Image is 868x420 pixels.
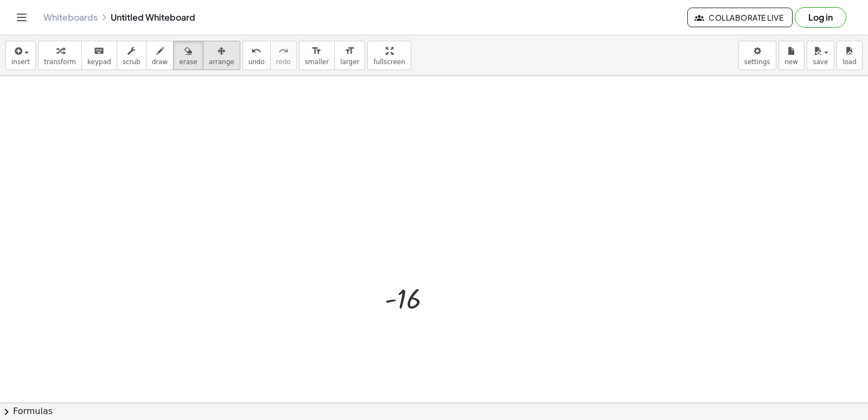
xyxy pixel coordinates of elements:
span: insert [11,58,30,66]
button: scrub [117,41,146,70]
button: undoundo [242,41,271,70]
span: scrub [123,58,141,66]
button: erase [173,41,203,70]
span: transform [44,58,76,66]
span: settings [744,58,770,66]
button: fullscreen [367,41,411,70]
button: keyboardkeypad [81,41,117,70]
button: arrange [203,41,240,70]
a: Whiteboards [43,12,98,23]
button: Toggle navigation [13,9,30,26]
span: draw [152,58,168,66]
span: save [813,58,828,66]
span: Collaborate Live [697,12,783,22]
span: smaller [305,58,329,66]
span: fullscreen [373,58,405,66]
button: redoredo [270,41,297,70]
span: keypad [87,58,111,66]
button: settings [738,41,776,70]
i: format_size [311,45,322,58]
button: transform [38,41,82,70]
button: Log in [795,7,846,28]
button: draw [146,41,174,70]
button: load [837,41,863,70]
i: format_size [344,45,355,58]
button: format_sizelarger [334,41,365,70]
span: load [843,58,857,66]
span: erase [179,58,197,66]
button: Collaborate Live [687,8,793,27]
span: redo [276,58,291,66]
button: format_sizesmaller [299,41,335,70]
span: undo [248,58,265,66]
span: new [784,58,798,66]
i: redo [278,45,289,58]
span: larger [340,58,359,66]
span: arrange [209,58,234,66]
button: new [778,41,805,70]
button: insert [5,41,36,70]
i: keyboard [94,45,104,58]
button: save [807,41,834,70]
i: undo [251,45,261,58]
